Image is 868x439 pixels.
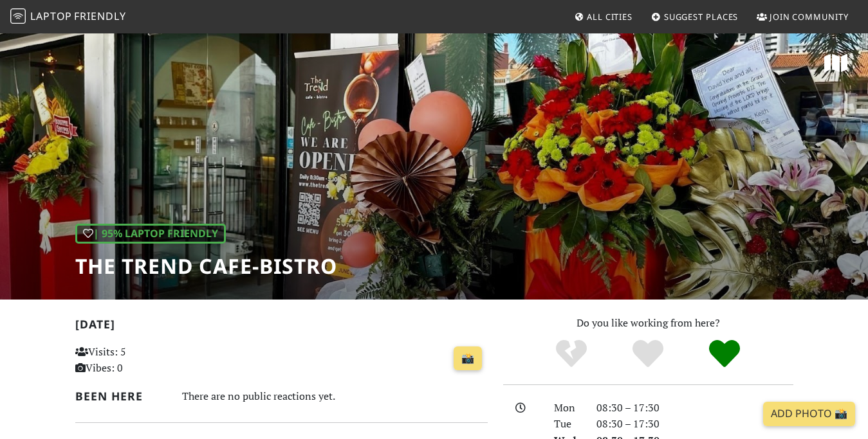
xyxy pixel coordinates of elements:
h2: Been here [75,390,167,403]
div: Tue [546,416,589,433]
a: LaptopFriendly LaptopFriendly [10,6,126,28]
span: Friendly [74,9,125,23]
a: 📸 [454,346,482,371]
div: Yes [610,338,687,370]
a: All Cities [569,5,638,28]
div: Definitely! [686,338,762,370]
a: Join Community [752,5,854,28]
h2: [DATE] [75,318,488,336]
a: Add Photo 📸 [763,402,855,426]
div: There are no public reactions yet. [182,387,488,406]
span: All Cities [587,11,633,22]
span: Suggest Places [664,11,739,22]
div: 08:30 – 17:30 [589,400,801,417]
div: No [533,338,610,370]
div: | 95% Laptop Friendly [75,224,226,244]
p: Do you like working from here? [503,315,793,332]
div: 08:30 – 17:30 [589,416,801,433]
p: Visits: 5 Vibes: 0 [75,344,203,377]
a: Suggest Places [646,5,744,28]
span: Join Community [770,11,849,22]
div: Mon [546,400,589,417]
img: LaptopFriendly [10,8,26,24]
h1: The Trend cafe-bistro [75,254,337,278]
span: Laptop [30,9,72,23]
